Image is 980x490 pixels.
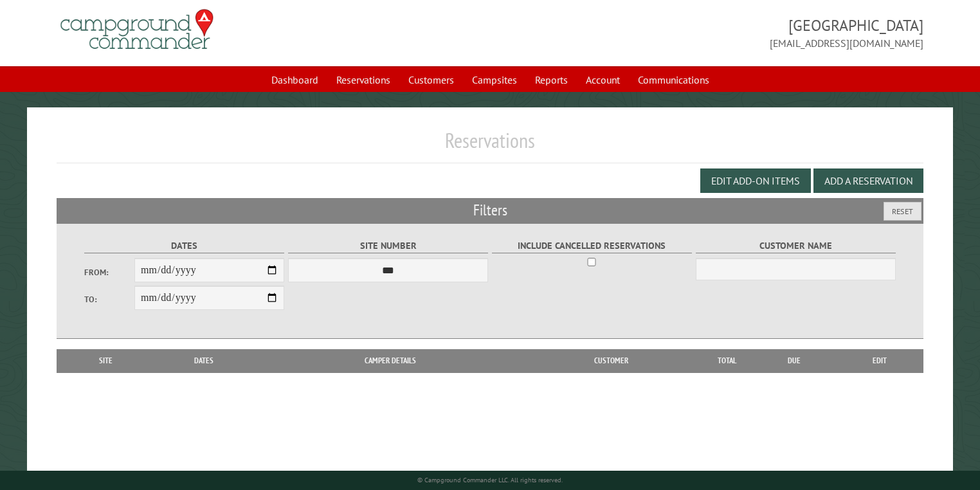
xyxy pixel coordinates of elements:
[630,68,717,92] a: Communications
[835,349,923,372] th: Edit
[148,349,260,372] th: Dates
[57,5,217,55] img: Campground Commander
[700,168,811,193] button: Edit Add-on Items
[84,266,134,278] label: From:
[264,68,326,92] a: Dashboard
[260,349,522,372] th: Camper Details
[57,198,924,222] h2: Filters
[464,68,525,92] a: Campsites
[702,349,753,372] th: Total
[401,68,462,92] a: Customers
[63,349,149,372] th: Site
[521,349,702,372] th: Customer
[329,68,398,92] a: Reservations
[696,239,896,253] label: Customer Name
[753,349,835,372] th: Due
[813,168,923,193] button: Add a Reservation
[288,239,488,253] label: Site Number
[527,68,576,92] a: Reports
[84,293,134,305] label: To:
[578,68,628,92] a: Account
[884,202,921,221] button: Reset
[490,15,923,51] span: [GEOGRAPHIC_DATA] [EMAIL_ADDRESS][DOMAIN_NAME]
[84,239,284,253] label: Dates
[57,128,924,163] h1: Reservations
[492,239,692,253] label: Include Cancelled Reservations
[417,476,563,484] small: © Campground Commander LLC. All rights reserved.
